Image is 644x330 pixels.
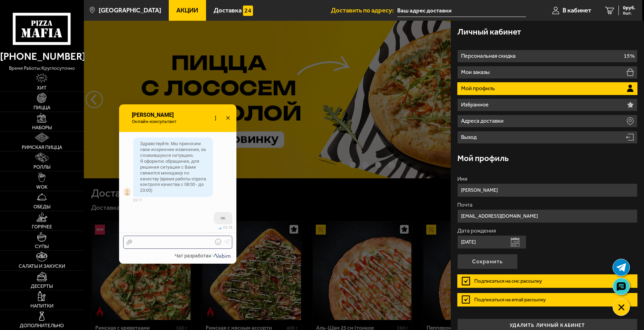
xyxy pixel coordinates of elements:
[33,105,50,110] span: Пицца
[37,86,47,91] span: Хит
[457,293,637,307] label: Подписаться на email рассылку
[30,304,53,309] span: Напитки
[176,7,198,14] span: Акции
[133,198,142,202] span: 23:17
[221,215,225,221] span: ок
[31,284,53,289] span: Десерты
[511,238,519,247] button: Открыть календарь
[461,53,517,59] p: Персональная скидка
[243,6,253,16] img: 15daf4d41897b9f0e9f617042186c801.svg
[35,244,49,249] span: Супы
[175,253,232,258] a: Чат разработан
[20,323,64,328] span: Дополнительно
[331,7,397,14] span: Доставить по адресу:
[131,112,180,118] span: [PERSON_NAME]
[563,7,591,14] span: В кабинет
[457,28,521,36] h3: Личный кабинет
[457,228,637,234] label: Дата рождения
[623,11,635,15] span: 0 шт.
[461,86,497,91] p: Мой профиль
[19,264,65,269] span: Салаты и закуски
[457,154,509,162] h3: Мой профиль
[33,205,50,209] span: Обеды
[22,145,62,150] span: Римская пицца
[33,165,50,170] span: Роллы
[397,4,526,17] span: Школьная улица, 60
[624,53,635,59] p: 15%
[461,69,491,75] p: Мои заказы
[457,274,637,288] label: Подписаться на смс рассылку
[32,125,52,130] span: Наборы
[123,188,131,196] img: visitor_avatar_default.png
[457,176,637,182] label: Имя
[461,102,490,107] p: Избранное
[461,134,478,140] p: Выход
[457,235,526,249] input: Ваша дата рождения
[457,209,637,223] input: Ваш e-mail
[214,7,242,14] span: Доставка
[99,7,161,14] span: [GEOGRAPHIC_DATA]
[457,202,637,208] label: Почта
[457,183,637,197] input: Ваше имя
[223,225,232,230] span: 23:18
[131,119,180,124] span: Онлайн-консультант
[461,118,505,124] p: Адреса доставки
[36,185,48,190] span: WOK
[457,254,518,269] button: Сохранить
[397,4,526,17] input: Ваш адрес доставки
[140,141,206,193] span: Здравствуйте. Мы приносим свои искренние извинения, за сложившуюся ситуацию. Я оформлю обращение,...
[623,6,635,10] span: 0 руб.
[32,225,52,229] span: Горячее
